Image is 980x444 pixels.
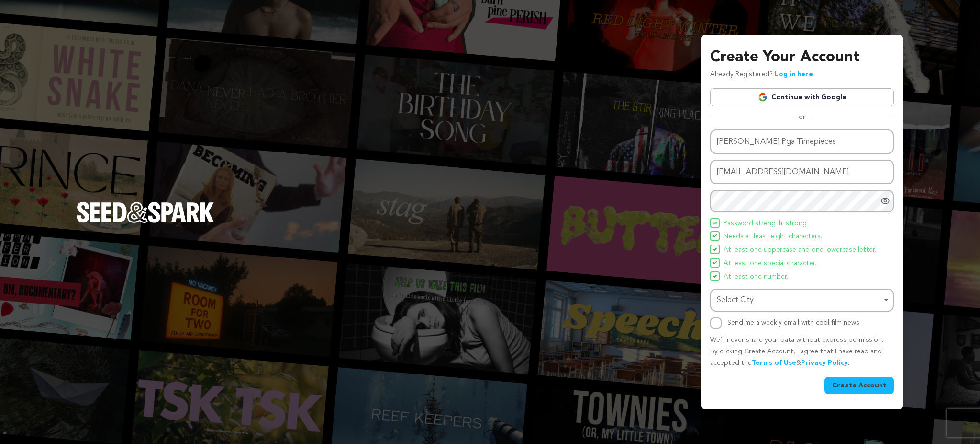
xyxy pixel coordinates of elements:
[713,274,717,278] img: Seed&Spark Icon
[710,69,813,81] p: Already Registered?
[727,319,859,326] label: Send me a weekly email with cool film news
[713,261,717,265] img: Seed&Spark Icon
[710,335,894,369] p: We’ll never share your data without express permission. By clicking Create Account, I agree that ...
[713,247,717,251] img: Seed&Spark Icon
[880,196,890,206] a: Show password as plain text. Warning: this will display your password on the screen.
[724,245,876,256] span: At least one uppercase and one lowercase letter.
[710,46,894,69] h3: Create Your Account
[713,221,717,225] img: Seed&Spark Icon
[752,360,796,366] a: Terms of Use
[710,129,894,154] input: Name
[710,88,894,106] a: Continue with Google
[775,71,813,78] a: Log in here
[724,231,822,243] span: Needs at least eight characters.
[77,202,214,223] img: Seed&Spark Logo
[724,218,807,230] span: Password strength: strong
[824,377,894,394] button: Create Account
[717,293,881,307] div: Select City
[793,112,811,122] span: or
[724,258,816,269] span: At least one special character.
[77,202,214,242] a: Seed&Spark Homepage
[758,93,768,102] img: Google logo
[713,234,717,238] img: Seed&Spark Icon
[801,360,848,366] a: Privacy Policy
[724,271,788,283] span: At least one number.
[710,160,894,184] input: Email address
